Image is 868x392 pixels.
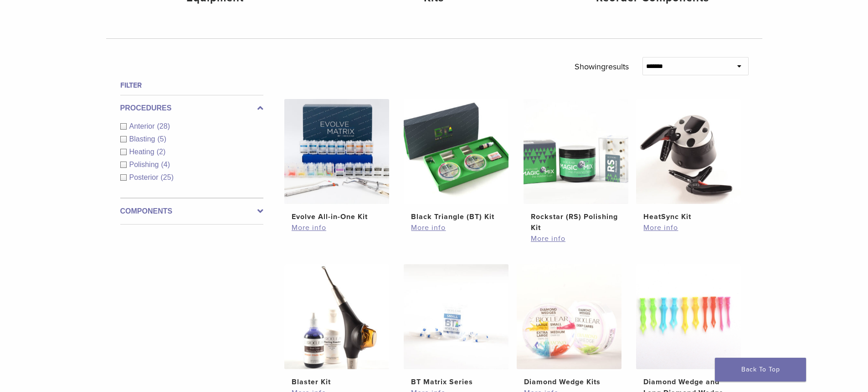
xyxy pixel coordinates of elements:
[120,206,263,217] label: Components
[292,211,382,222] h2: Evolve All-in-One Kit
[715,358,806,382] a: Back To Top
[531,211,621,233] h2: Rockstar (RS) Polishing Kit
[161,161,170,168] span: (4)
[157,135,166,143] span: (5)
[411,376,501,387] h2: BT Matrix Series
[523,99,629,233] a: Rockstar (RS) Polishing KitRockstar (RS) Polishing Kit
[284,99,390,222] a: Evolve All-in-One KitEvolve All-in-One Kit
[129,173,161,181] span: Posterior
[129,148,157,156] span: Heating
[411,222,501,233] a: More info
[403,99,509,222] a: Black Triangle (BT) KitBlack Triangle (BT) Kit
[157,122,170,130] span: (28)
[636,264,741,369] img: Diamond Wedge and Long Diamond Wedge
[120,103,263,114] label: Procedures
[524,376,614,387] h2: Diamond Wedge Kits
[292,222,382,233] a: More info
[404,99,508,204] img: Black Triangle (BT) Kit
[404,264,508,369] img: BT Matrix Series
[284,99,389,204] img: Evolve All-in-One Kit
[129,161,161,168] span: Polishing
[157,148,166,156] span: (2)
[643,222,734,233] a: More info
[284,264,389,369] img: Blaster Kit
[636,99,742,222] a: HeatSync KitHeatSync Kit
[284,264,390,387] a: Blaster KitBlaster Kit
[531,233,621,244] a: More info
[120,80,263,91] h4: Filter
[129,135,158,143] span: Blasting
[161,173,174,181] span: (25)
[517,264,621,369] img: Diamond Wedge Kits
[129,122,157,130] span: Anterior
[636,99,741,204] img: HeatSync Kit
[411,211,501,222] h2: Black Triangle (BT) Kit
[643,211,734,222] h2: HeatSync Kit
[516,264,622,387] a: Diamond Wedge KitsDiamond Wedge Kits
[403,264,509,387] a: BT Matrix SeriesBT Matrix Series
[292,376,382,387] h2: Blaster Kit
[524,99,628,204] img: Rockstar (RS) Polishing Kit
[575,57,629,76] p: Showing results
